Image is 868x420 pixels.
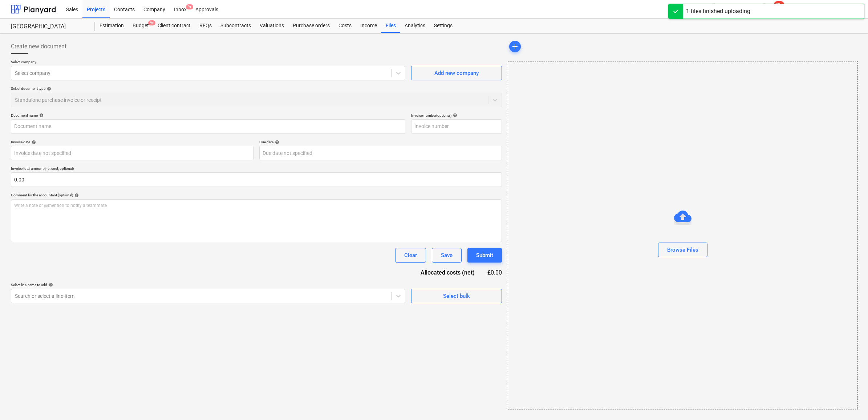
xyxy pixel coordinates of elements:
[216,19,255,33] a: Subcontracts
[259,146,502,160] input: Due date not specified
[443,291,470,301] div: Select bulk
[11,42,66,51] span: Create new document
[11,193,502,197] div: Comment for the accountant (optional)
[658,243,707,257] button: Browse Files
[153,19,195,33] a: Client contract
[45,87,51,91] span: help
[38,113,44,117] span: help
[686,7,750,16] div: 1 files finished uploading
[508,61,858,409] div: Browse Files
[11,146,253,160] input: Invoice date not specified
[411,119,502,134] input: Invoice number
[11,113,405,118] div: Document name
[11,60,405,66] p: Select company
[11,23,86,31] div: [GEOGRAPHIC_DATA]
[486,268,502,277] div: £0.00
[404,251,417,260] div: Clear
[195,19,216,33] a: RFQs
[47,283,53,287] span: help
[255,19,288,33] a: Valuations
[11,140,253,144] div: Invoice date
[95,19,128,33] a: Estimation
[411,66,502,80] button: Add new company
[407,268,486,277] div: Allocated costs (net)
[259,140,502,144] div: Due date
[73,193,79,197] span: help
[186,4,193,9] span: 9+
[411,113,502,118] div: Invoice number (optional)
[356,19,381,33] a: Income
[128,19,153,33] div: Budget
[395,248,426,263] button: Clear
[381,19,400,33] a: Files
[400,19,430,33] a: Analytics
[441,251,453,260] div: Save
[511,42,519,51] span: add
[148,20,155,25] span: 9+
[432,248,462,263] button: Save
[288,19,334,33] a: Purchase orders
[411,289,502,303] button: Select bulk
[430,19,457,33] a: Settings
[11,86,502,91] div: Select document type
[30,140,36,144] span: help
[11,283,405,287] div: Select line-items to add
[128,19,153,33] a: Budget9+
[11,172,502,187] input: Invoice total amount (net cost, optional)
[11,166,502,172] p: Invoice total amount (net cost, optional)
[434,68,479,78] div: Add new company
[451,113,457,117] span: help
[467,248,502,263] button: Submit
[476,251,493,260] div: Submit
[11,119,405,134] input: Document name
[667,245,698,255] div: Browse Files
[334,19,356,33] a: Costs
[273,140,279,144] span: help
